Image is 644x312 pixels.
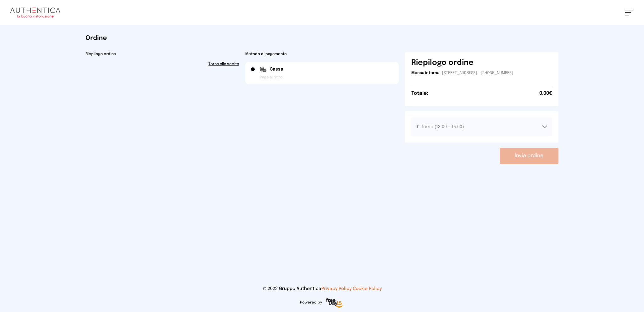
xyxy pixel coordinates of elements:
span: 0.00€ [539,90,552,97]
button: Invia ordine [500,148,558,164]
span: 1° Turno (13:00 - 15:00) [416,125,464,129]
span: Mensa interna [411,71,439,75]
img: logo.8f33a47.png [10,8,60,18]
p: © 2023 Gruppo Authentica [10,286,634,292]
p: - [STREET_ADDRESS] - [PHONE_NUMBER] [411,71,552,76]
img: logo-freeday.3e08031.png [325,297,344,309]
h2: Metodo di pagamento [245,52,399,57]
h1: Ordine [86,34,558,43]
h6: Riepilogo ordine [411,58,474,68]
h6: Totale: [411,90,428,97]
span: Powered by [300,300,322,305]
h2: Riepilogo ordine [86,52,239,57]
a: Privacy Policy [321,286,352,291]
button: 1° Turno (13:00 - 15:00) [411,117,552,136]
a: Cookie Policy [353,286,382,291]
span: Cassa [270,66,283,72]
a: Torna alla scelta [86,62,239,67]
span: Paga al ritiro [260,75,283,80]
